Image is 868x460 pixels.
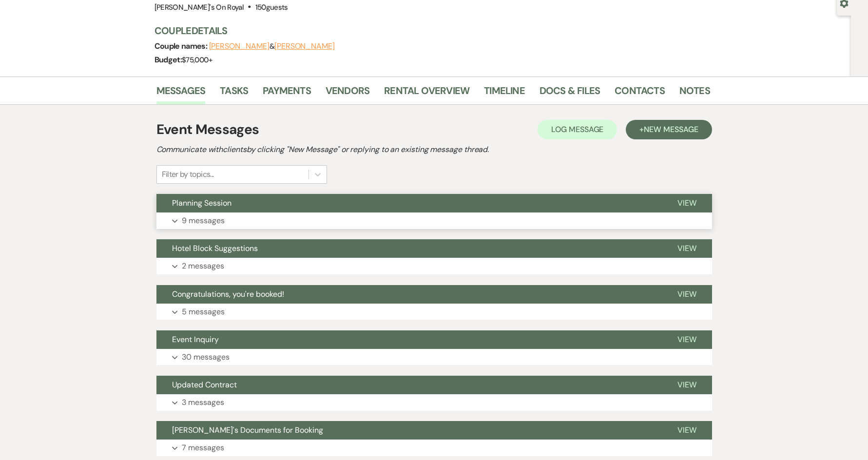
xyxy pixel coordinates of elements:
[677,380,696,390] span: View
[209,42,270,50] button: [PERSON_NAME]
[156,144,712,155] h2: Communicate with clients by clicking "New Message" or replying to an existing message thread.
[182,306,225,318] p: 5 messages
[156,440,712,456] button: 7 messages
[172,380,237,390] span: Updated Contract
[384,83,469,104] a: Rental Overview
[182,441,224,454] p: 7 messages
[162,169,214,180] div: Filter by topics...
[484,83,525,104] a: Timeline
[156,83,206,104] a: Messages
[156,119,259,140] h1: Event Messages
[172,425,323,435] span: [PERSON_NAME]'s Documents for Booking
[626,120,712,139] button: +New Message
[156,285,662,304] button: Congratulations, you're booked!
[182,260,224,272] p: 2 messages
[172,198,231,208] span: Planning Session
[662,421,712,440] button: View
[172,289,284,299] span: Congratulations, you're booked!
[662,330,712,349] button: View
[263,83,311,104] a: Payments
[274,42,335,50] button: [PERSON_NAME]
[156,330,662,349] button: Event Inquiry
[662,376,712,394] button: View
[209,41,335,51] span: &
[220,83,248,104] a: Tasks
[154,24,700,38] h3: Couple Details
[156,239,662,258] button: Hotel Block Suggestions
[615,83,665,104] a: Contacts
[662,194,712,212] button: View
[551,124,603,134] span: Log Message
[156,304,712,320] button: 5 messages
[538,120,617,139] button: Log Message
[677,289,696,299] span: View
[156,394,712,411] button: 3 messages
[182,351,230,364] p: 30 messages
[182,396,224,409] p: 3 messages
[154,41,209,51] span: Couple names:
[679,83,710,104] a: Notes
[662,239,712,258] button: View
[154,2,244,12] span: [PERSON_NAME]'s On Royal
[677,243,696,253] span: View
[156,194,662,212] button: Planning Session
[154,55,182,65] span: Budget:
[677,198,696,208] span: View
[156,212,712,229] button: 9 messages
[677,334,696,345] span: View
[540,83,600,104] a: Docs & Files
[662,285,712,304] button: View
[677,425,696,435] span: View
[182,214,225,227] p: 9 messages
[172,243,258,253] span: Hotel Block Suggestions
[326,83,369,104] a: Vendors
[156,258,712,274] button: 2 messages
[255,2,288,12] span: 150 guests
[156,349,712,365] button: 30 messages
[156,376,662,394] button: Updated Contract
[644,124,698,134] span: New Message
[182,55,212,65] span: $75,000+
[172,334,219,345] span: Event Inquiry
[156,421,662,440] button: [PERSON_NAME]'s Documents for Booking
